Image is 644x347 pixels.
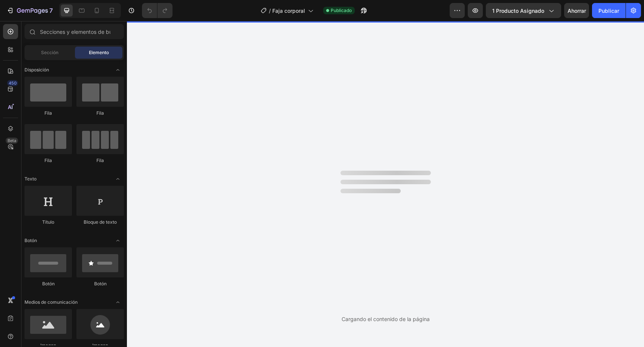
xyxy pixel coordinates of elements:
font: Botón [24,238,37,243]
font: Texto [24,176,37,182]
font: Publicar [598,8,619,14]
input: Secciones y elementos de búsqueda [24,24,124,39]
button: 7 [3,3,56,18]
span: Abrir palanca [112,64,124,76]
font: 450 [9,80,17,86]
font: Fila [96,110,104,116]
font: Ahorrar [568,8,586,14]
font: Bloque de texto [84,219,117,225]
button: 1 producto asignado [486,3,561,18]
font: Fila [96,158,104,163]
font: Beta [8,138,16,143]
button: Ahorrar [564,3,589,18]
font: Botón [94,281,107,286]
font: Botón [42,281,55,286]
font: / [269,8,271,14]
font: Medios de comunicación [24,299,78,305]
font: Elemento [89,50,109,55]
span: Abrir palanca [112,296,124,308]
font: 7 [49,7,53,14]
font: Publicado [331,8,352,13]
span: Abrir palanca [112,173,124,185]
div: Deshacer/Rehacer [142,3,172,18]
font: Disposición [24,67,49,73]
font: 1 producto asignado [492,8,544,14]
font: Fila [44,158,52,163]
font: Fila [44,110,52,116]
span: Abrir palanca [112,235,124,247]
button: Publicar [592,3,626,18]
font: Cargando el contenido de la página [342,316,430,322]
font: Título [42,219,54,225]
font: Sección [41,50,58,55]
font: Faja corporal [272,8,305,14]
